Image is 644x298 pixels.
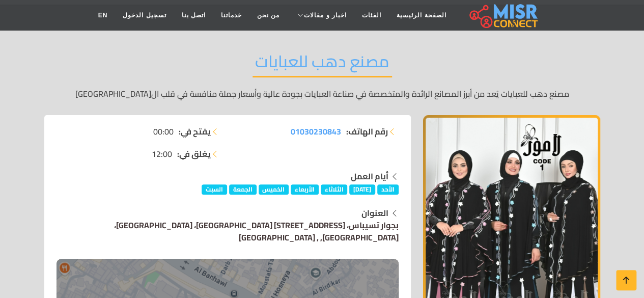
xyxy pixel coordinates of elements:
[249,6,287,25] a: من نحن
[179,125,211,138] strong: يفتح في:
[389,6,454,25] a: الصفحة الرئيسية
[291,184,319,195] span: الأربعاء
[361,205,388,221] strong: العنوان
[174,6,213,25] a: اتصل بنا
[349,184,375,195] span: [DATE]
[229,184,257,195] span: الجمعة
[346,125,388,138] strong: رقم الهاتف:
[354,6,389,25] a: الفئات
[213,6,249,25] a: خدماتنا
[287,6,354,25] a: اخبار و مقالات
[177,148,211,160] strong: يغلق في:
[91,6,116,25] a: EN
[377,184,399,195] span: الأحد
[321,184,348,195] span: الثلاثاء
[152,148,172,160] span: 12:00
[304,11,347,20] span: اخبار و مقالات
[469,3,538,28] img: main.misr_connect
[115,6,174,25] a: تسجيل الدخول
[253,51,392,77] h2: مصنع دهب للعبايات
[291,125,341,138] a: 01030230843
[291,124,341,139] span: 01030230843
[351,169,388,184] strong: أيام العمل
[202,184,227,195] span: السبت
[153,125,174,138] span: 00:00
[44,88,600,100] p: مصنع دهب للعبايات يُعد من أبرز المصانع الرائدة والمتخصصة في صناعة العبايات بجودة عالية وأسعار جمل...
[259,184,289,195] span: الخميس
